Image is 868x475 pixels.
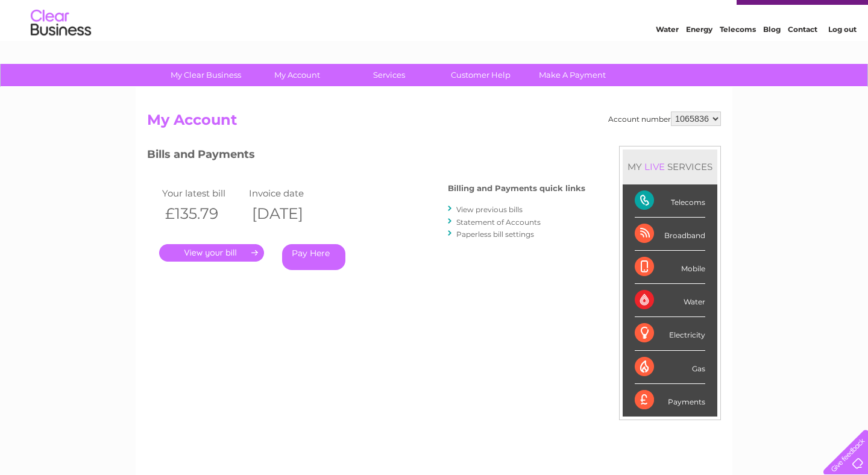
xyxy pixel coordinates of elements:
[159,244,264,262] a: .
[456,205,523,214] a: View previous bills
[246,201,333,226] th: [DATE]
[608,112,721,126] div: Account number
[456,218,541,227] a: Statement of Accounts
[635,218,705,251] div: Broadband
[431,64,530,86] a: Customer Help
[635,184,705,218] div: Telecoms
[147,146,585,167] h3: Bills and Payments
[159,201,246,226] th: £135.79
[641,6,724,21] a: 0333 014 3131
[642,161,667,172] div: LIVE
[246,185,333,201] td: Invoice date
[156,64,256,86] a: My Clear Business
[456,230,534,239] a: Paperless bill settings
[30,31,92,68] img: logo.png
[248,64,347,86] a: My Account
[656,51,679,60] a: Water
[339,64,439,86] a: Services
[635,251,705,284] div: Mobile
[720,51,756,60] a: Telecoms
[147,112,721,134] h2: My Account
[635,284,705,317] div: Water
[788,51,817,60] a: Contact
[623,149,717,184] div: MY SERVICES
[635,317,705,350] div: Electricity
[686,51,712,60] a: Energy
[635,351,705,384] div: Gas
[828,51,857,60] a: Log out
[635,384,705,417] div: Payments
[448,184,585,193] h4: Billing and Payments quick links
[282,244,345,270] a: Pay Here
[763,51,781,60] a: Blog
[150,7,720,58] div: Clear Business is a trading name of Verastar Limited (registered in [GEOGRAPHIC_DATA] No. 3667643...
[159,185,246,201] td: Your latest bill
[523,64,622,86] a: Make A Payment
